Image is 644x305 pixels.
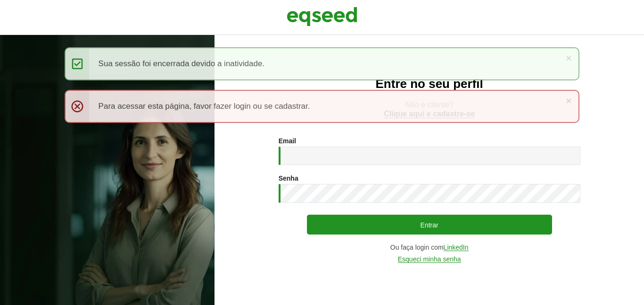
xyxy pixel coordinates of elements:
[279,138,296,144] label: Email
[65,47,580,80] div: Sua sessão foi encerrada devido a inatividade.
[566,96,571,105] a: ×
[566,53,571,63] a: ×
[307,215,552,235] button: Entrar
[287,5,357,28] img: EqSeed Logo
[65,90,580,123] div: Para acessar esta página, favor fazer login ou se cadastrar.
[279,244,580,251] div: Ou faça login com
[398,256,461,263] a: Esqueci minha senha
[444,244,469,251] a: LinkedIn
[279,175,298,182] label: Senha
